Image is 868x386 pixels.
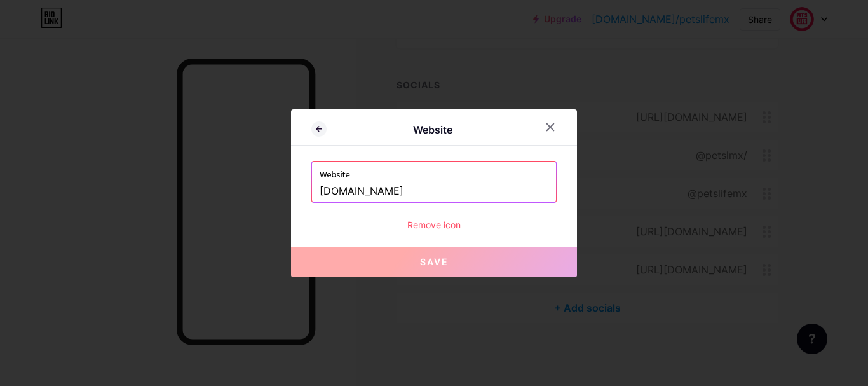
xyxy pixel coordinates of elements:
[320,162,548,181] label: Website
[327,122,539,137] div: Website
[420,256,449,267] span: Save
[311,218,557,231] div: Remove icon
[320,181,548,202] input: https://yourwebsite.com/
[291,247,577,277] button: Save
